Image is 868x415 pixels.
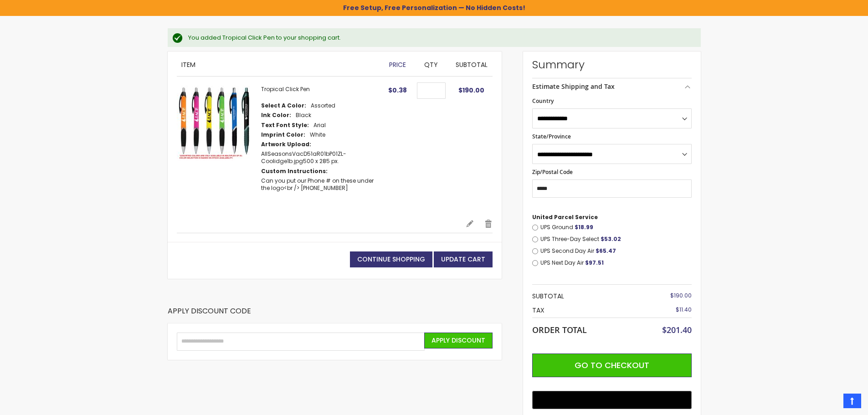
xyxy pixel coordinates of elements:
label: UPS Three-Day Select [540,236,692,243]
span: $0.38 [388,86,407,95]
div: You added Tropical Click Pen to your shopping cart. [188,34,692,42]
dd: White [310,131,325,138]
span: $190.00 [458,86,484,95]
span: $97.51 [585,259,604,266]
a: AllSeasonsVacD51aR01bP01ZL-Coolidge1b.jpg [261,150,346,165]
button: Update Cart [434,251,493,267]
dt: Imprint Color [261,131,305,138]
span: Update Cart [441,255,485,264]
button: Buy with GPay [532,391,692,409]
span: $190.00 [670,292,692,299]
span: $201.40 [662,324,692,335]
span: $65.47 [596,247,616,255]
span: Subtotal [456,60,488,69]
span: Price [389,60,406,69]
strong: Apply Discount Code [168,306,251,323]
dt: Select A Color [261,102,306,109]
dt: Text Font Style [261,122,309,129]
span: Go to Checkout [575,359,649,371]
button: Go to Checkout [532,354,692,377]
span: United Parcel Service [532,213,598,221]
th: Subtotal [532,289,638,303]
a: Tropical Click Pen-Assorted [177,86,261,210]
span: Continue Shopping [357,255,425,264]
dd: Black [296,112,311,119]
span: $53.02 [601,235,621,243]
a: Continue Shopping [350,251,432,267]
strong: Order Total [532,323,587,335]
span: State/Province [532,133,571,140]
label: UPS Ground [540,224,692,231]
span: Zip/Postal Code [532,168,573,176]
dd: Assorted [311,102,335,109]
a: Tropical Click Pen [261,85,310,93]
span: $11.40 [676,306,692,313]
dt: Artwork Upload [261,141,311,148]
span: Qty [424,60,438,69]
label: UPS Second Day Air [540,247,692,255]
dt: Ink Color [261,112,291,119]
dd: Arial [313,122,326,129]
dt: Custom Instructions [261,168,328,175]
span: Apply Discount [431,336,485,345]
dd: 500 x 285 px. [261,150,380,165]
img: Tropical Click Pen-Assorted [177,86,252,161]
iframe: Google Customer Reviews [793,390,868,415]
span: $18.99 [575,223,593,231]
label: UPS Next Day Air [540,259,692,266]
strong: Summary [532,57,692,72]
dd: Can you put our Phone # on these under the logo<br /> [PHONE_NUMBER] [261,177,380,192]
span: Country [532,97,554,105]
th: Tax [532,303,638,318]
strong: Estimate Shipping and Tax [532,82,615,91]
span: Item [181,60,195,69]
